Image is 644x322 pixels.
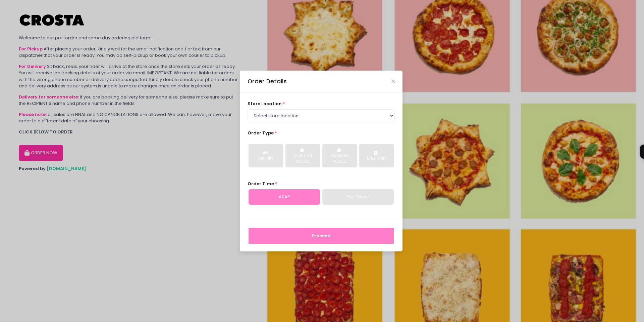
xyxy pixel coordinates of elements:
[359,144,394,167] button: Meal Plan
[285,144,320,167] button: Click and Collect
[364,156,389,162] div: Meal Plan
[248,180,274,187] span: Order Time
[253,156,278,162] div: Delivery
[249,144,283,167] button: Delivery
[248,130,274,136] span: Order Type
[391,80,395,83] button: Close
[327,153,352,165] div: Curbside Pickup
[249,228,394,244] button: Proceed
[322,144,357,167] button: Curbside Pickup
[248,77,287,86] div: Order Details
[290,153,315,165] div: Click and Collect
[248,100,282,107] span: store location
